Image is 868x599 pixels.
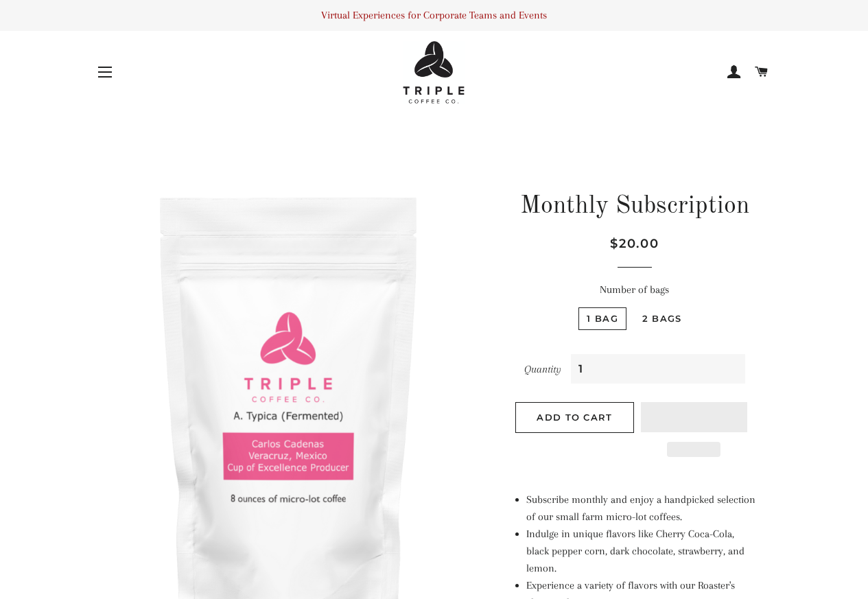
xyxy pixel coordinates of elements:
[515,402,633,432] button: Add to Cart
[634,307,690,330] label: 2 bags
[526,526,756,577] li: Indulge in unique flavors like Cherry Coca-Cola, black pepper corn, dark chocolate, strawberry, a...
[403,41,465,104] img: Triple Coffee Co - Logo
[610,236,659,251] span: $20.00
[513,281,756,298] label: Number of bags
[524,361,561,378] label: Quantity
[513,189,756,224] h1: Monthly Subscription
[526,491,756,526] li: Subscribe monthly and enjoy a handpicked selection of our small farm micro-lot coffees.
[537,412,612,423] span: Add to Cart
[578,307,626,330] label: 1 bag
